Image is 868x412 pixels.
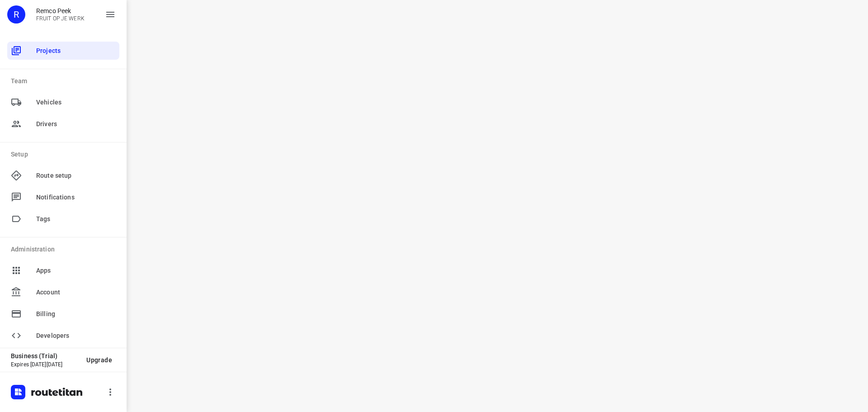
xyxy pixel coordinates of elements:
span: Billing [36,309,116,319]
span: Drivers [36,119,116,129]
div: Notifications [7,188,119,206]
button: Upgrade [79,352,119,368]
p: Remco Peek [36,7,85,14]
p: Expires [DATE][DATE] [11,361,79,368]
div: Tags [7,210,119,228]
span: Route setup [36,171,116,180]
p: Business (Trial) [11,352,79,360]
div: R [7,5,25,24]
span: Tags [36,214,116,224]
div: Developers [7,327,119,345]
span: Apps [36,266,116,275]
p: Administration [11,245,119,254]
p: FRUIT OP JE WERK [36,15,85,22]
div: Vehicles [7,93,119,111]
p: Setup [11,150,119,159]
div: Account [7,283,119,301]
p: Team [11,76,119,86]
span: Vehicles [36,98,116,107]
div: Apps [7,261,119,279]
div: Route setup [7,166,119,185]
span: Notifications [36,193,116,202]
div: Projects [7,42,119,60]
span: Projects [36,46,116,56]
span: Upgrade [86,356,112,364]
span: Account [36,288,116,297]
div: Billing [7,305,119,323]
span: Developers [36,331,116,341]
div: Drivers [7,115,119,133]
